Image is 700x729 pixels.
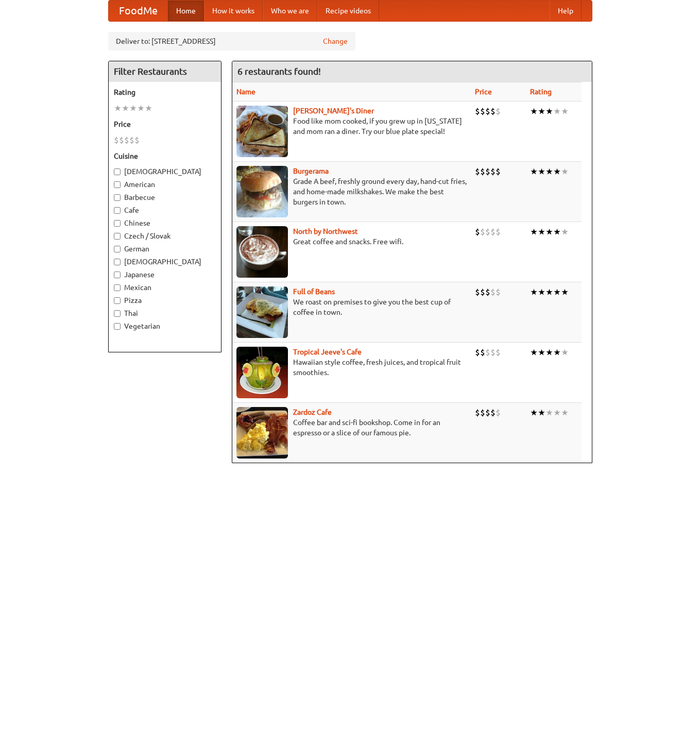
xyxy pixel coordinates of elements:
[236,176,467,207] p: Grade A beef, freshly ground every day, hand-cut fries, and home-made milkshakes. We make the bes...
[109,1,168,21] a: FoodMe
[114,284,121,291] input: Mexican
[293,107,374,115] b: [PERSON_NAME]'s Diner
[114,310,121,317] input: Thai
[561,286,569,298] li: ★
[561,166,569,177] li: ★
[114,297,121,304] input: Pizza
[545,106,553,117] li: ★
[114,233,121,240] input: Czech / Slovak
[317,1,379,21] a: Recipe videos
[530,286,538,298] li: ★
[114,192,216,202] label: Barbecue
[114,323,121,330] input: Vegetarian
[236,116,467,137] p: Food like mom cooked, if you grew up in [US_STATE] and mom ran a diner. Try our blue plate special!
[293,227,358,235] b: North by Northwest
[480,407,485,418] li: $
[530,88,552,96] a: Rating
[545,347,553,358] li: ★
[538,106,545,117] li: ★
[496,286,501,298] li: $
[530,106,538,117] li: ★
[496,166,501,177] li: $
[145,103,152,114] li: ★
[485,286,490,298] li: $
[124,134,129,146] li: $
[114,134,119,146] li: $
[114,269,216,280] label: Japanese
[538,347,545,358] li: ★
[553,286,561,298] li: ★
[114,272,121,278] input: Japanese
[168,1,204,21] a: Home
[480,166,485,177] li: $
[236,236,467,247] p: Great coffee and snacks. Free wifi.
[538,407,545,418] li: ★
[550,1,582,21] a: Help
[475,88,492,96] a: Price
[236,357,467,378] p: Hawaiian style coffee, fresh juices, and tropical fruit smoothies.
[114,231,216,241] label: Czech / Slovak
[553,226,561,238] li: ★
[114,207,121,214] input: Cafe
[480,106,485,117] li: $
[475,407,480,418] li: $
[137,103,145,114] li: ★
[475,347,480,358] li: $
[114,194,121,201] input: Barbecue
[553,106,561,117] li: ★
[114,166,216,177] label: [DEMOGRAPHIC_DATA]
[114,181,121,188] input: American
[293,287,335,296] a: Full of Beans
[204,1,263,21] a: How it works
[480,226,485,238] li: $
[114,87,216,97] h5: Rating
[496,347,501,358] li: $
[490,286,496,298] li: $
[134,134,140,146] li: $
[490,166,496,177] li: $
[114,295,216,306] label: Pizza
[293,348,362,356] a: Tropical Jeeve's Cafe
[114,168,121,175] input: [DEMOGRAPHIC_DATA]
[545,286,553,298] li: ★
[237,66,321,76] ng-pluralize: 6 restaurants found!
[490,347,496,358] li: $
[561,106,569,117] li: ★
[490,106,496,117] li: $
[293,408,332,416] b: Zardoz Cafe
[114,103,122,114] li: ★
[496,106,501,117] li: $
[538,166,545,177] li: ★
[490,226,496,238] li: $
[496,226,501,238] li: $
[475,286,480,298] li: $
[530,407,538,418] li: ★
[236,88,255,96] a: Name
[480,347,485,358] li: $
[263,1,317,21] a: Who we are
[236,407,288,459] img: zardoz.jpg
[114,119,216,129] h5: Price
[236,286,288,338] img: beans.jpg
[475,166,480,177] li: $
[480,286,485,298] li: $
[236,106,288,157] img: sallys.jpg
[293,167,329,175] b: Burgerama
[538,286,545,298] li: ★
[122,103,129,114] li: ★
[109,61,221,82] h4: Filter Restaurants
[490,407,496,418] li: $
[114,205,216,215] label: Cafe
[530,226,538,238] li: ★
[114,321,216,331] label: Vegetarian
[530,166,538,177] li: ★
[114,179,216,190] label: American
[236,297,467,317] p: We roast on premises to give you the best cup of coffee in town.
[485,226,490,238] li: $
[545,407,553,418] li: ★
[114,151,216,161] h5: Cuisine
[485,106,490,117] li: $
[485,166,490,177] li: $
